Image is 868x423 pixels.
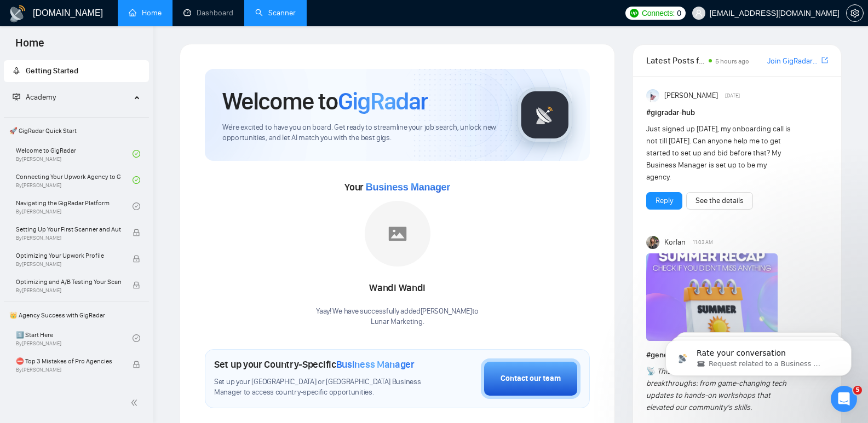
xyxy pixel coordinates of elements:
[518,88,572,142] img: gigradar-logo.png
[16,250,121,261] span: Optimizing Your Upwork Profile
[646,253,778,341] img: F09CV3P1UE7-Summer%20recap.png
[481,358,580,399] button: Contact our team
[133,334,140,342] span: check-circle
[26,66,78,76] span: Getting Started
[16,287,121,294] span: By [PERSON_NAME]
[133,281,140,289] span: lock
[693,237,713,247] span: 11:03 AM
[664,236,686,248] span: Korlan
[316,279,479,298] div: Wandi Wandi
[133,255,140,263] span: lock
[630,9,639,18] img: upwork-logo.png
[222,123,500,143] span: We're excited to have you on board. Get ready to streamline your job search, unlock new opportuni...
[646,123,791,183] div: Just signed up [DATE], my onboarding call is not till [DATE]. Can anyone help me to get started t...
[646,89,659,102] img: Anisuzzaman Khan
[646,54,705,67] span: Latest Posts from the GigRadar Community
[656,195,673,207] a: Reply
[16,261,121,268] span: By [PERSON_NAME]
[316,317,479,327] p: Lunar Marketing .
[853,386,862,395] span: 5
[13,93,20,101] span: fund-projection-screen
[715,57,749,65] span: 5 hours ago
[821,56,828,65] span: export
[642,7,675,19] span: Connects:
[16,168,133,192] a: Connecting Your Upwork Agency to GigRadarBy[PERSON_NAME]
[5,304,148,326] span: 👑 Agency Success with GigRadar
[16,194,133,218] a: Navigating the GigRadar PlatformBy[PERSON_NAME]
[831,386,857,412] iframe: Intercom live chat
[7,35,53,58] span: Home
[646,236,659,249] img: Korlan
[695,195,744,207] a: See the details
[5,120,148,142] span: 🚀 GigRadar Quick Start
[338,86,428,116] span: GigRadar
[365,201,430,266] img: placeholder.png
[501,373,561,385] div: Contact our team
[129,8,162,18] a: homeHome
[9,5,26,22] img: logo
[13,67,20,74] span: rocket
[646,349,828,361] h1: # general
[646,367,656,376] span: 📡
[646,192,682,210] button: Reply
[133,202,140,210] span: check-circle
[133,361,140,368] span: lock
[16,326,133,350] a: 1️⃣ Start HereBy[PERSON_NAME]
[695,9,703,17] span: user
[13,92,56,102] span: Academy
[725,91,740,101] span: [DATE]
[222,86,428,116] h1: Welcome to
[16,276,121,287] span: Optimizing and A/B Testing Your Scanner for Better Results
[255,8,296,18] a: searchScanner
[133,176,140,184] span: check-circle
[646,107,828,119] h1: # gigradar-hub
[366,182,450,193] span: Business Manager
[130,397,141,408] span: double-left
[16,142,133,166] a: Welcome to GigRadarBy[PERSON_NAME]
[649,317,868,393] iframe: Intercom notifications message
[16,382,121,393] span: 🌚 Rookie Traps for New Agencies
[16,367,121,373] span: By [PERSON_NAME]
[847,9,863,18] span: setting
[767,55,819,67] a: Join GigRadar Slack Community
[664,90,718,102] span: [PERSON_NAME]
[214,377,426,398] span: Set up your [GEOGRAPHIC_DATA] or [GEOGRAPHIC_DATA] Business Manager to access country-specific op...
[846,9,864,18] a: setting
[26,92,56,102] span: Academy
[316,306,479,327] div: Yaay! We have successfully added [PERSON_NAME] to
[821,55,828,66] a: export
[133,150,140,158] span: check-circle
[183,8,233,18] a: dashboardDashboard
[16,356,121,367] span: ⛔ Top 3 Mistakes of Pro Agencies
[16,235,121,241] span: By [PERSON_NAME]
[336,358,415,370] span: Business Manager
[133,229,140,236] span: lock
[686,192,753,210] button: See the details
[16,224,121,235] span: Setting Up Your First Scanner and Auto-Bidder
[4,60,149,82] li: Getting Started
[344,181,450,193] span: Your
[846,4,864,22] button: setting
[677,7,681,19] span: 0
[214,358,415,370] h1: Set up your Country-Specific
